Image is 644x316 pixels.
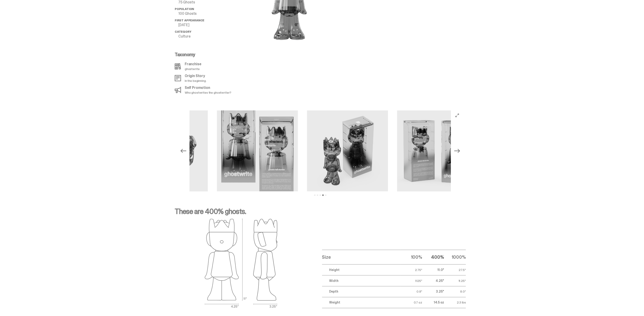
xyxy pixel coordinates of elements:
img: ghostwrite_Two_Media_12.png [397,110,478,191]
td: 14.5 oz [422,297,444,308]
img: ghostwrite_Two_Media_11.png [307,110,388,191]
span: Category [175,30,191,34]
p: Who ghostwrites the ghostwriter? [185,91,232,94]
p: 100 Ghosts [178,12,247,15]
td: Weight [322,297,400,308]
p: 75 Ghosts [178,0,247,4]
span: First Appearance [175,18,204,22]
th: 400% [422,250,444,264]
td: 1.125" [400,275,422,286]
button: Next [452,146,462,156]
p: Self Promotion [185,86,232,90]
td: 2.3 lbs [444,297,466,308]
button: View slide 4 [322,195,324,196]
p: These are 400% ghosts. [175,208,466,219]
button: Previous [178,146,188,156]
td: 8.0" [444,286,466,297]
td: 3.25" [422,286,444,297]
td: Width [322,275,400,286]
button: View slide 5 [325,195,326,196]
p: Origin Story [185,74,207,78]
td: Depth [322,286,400,297]
img: ghostwrite_Two_Media_10.png [217,110,298,191]
img: ghostwrite_Two_Media_9.png [127,110,208,191]
button: View slide 1 [314,195,316,196]
p: Taxonomy [175,52,245,57]
td: 27.5" [444,264,466,275]
th: Size [322,250,400,264]
td: 11.25" [444,275,466,286]
td: 11.0" [422,264,444,275]
th: 1000% [444,250,466,264]
th: 100% [400,250,422,264]
td: Height [322,264,400,275]
td: 4.25" [422,275,444,286]
button: View full-screen [455,113,460,118]
p: Franchise [185,62,201,66]
span: Population [175,7,194,11]
img: ghost outlines spec [205,219,278,308]
td: 0.7 oz [400,297,422,308]
p: [DATE] [178,23,247,27]
p: Culture [178,35,247,38]
p: ghostwrite [185,67,201,70]
td: 2.75" [400,264,422,275]
button: View slide 2 [317,195,318,196]
td: 0.8" [400,286,422,297]
p: In the beginning. [185,79,207,82]
button: View slide 3 [320,195,321,196]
